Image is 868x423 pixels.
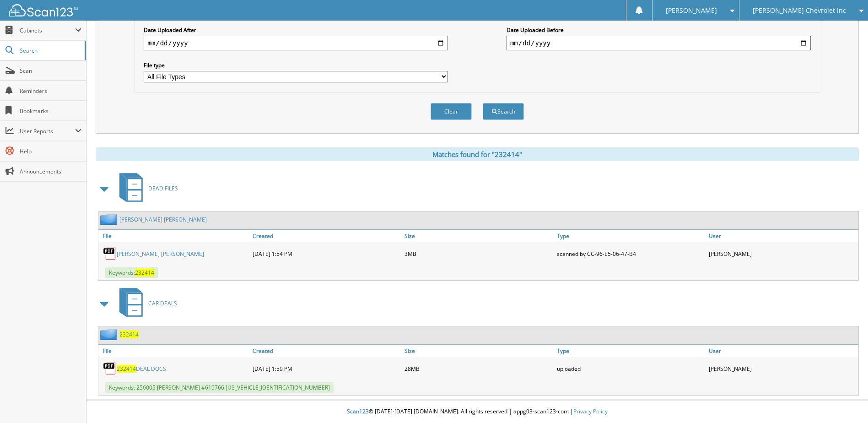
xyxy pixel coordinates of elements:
[20,107,81,115] span: Bookmarks
[114,170,178,206] a: DEAD FILES
[144,26,448,34] label: Date Uploaded After
[753,8,846,13] span: [PERSON_NAME] Chevrolet Inc
[822,379,868,423] iframe: Chat Widget
[117,250,204,258] a: [PERSON_NAME] [PERSON_NAME]
[20,47,80,54] span: Search
[706,359,858,378] div: [PERSON_NAME]
[402,230,554,242] a: Size
[117,365,136,373] span: 232414
[144,61,448,69] label: File type
[114,285,177,321] a: CAR DEALS
[9,4,78,16] img: scan123-logo-white.svg
[402,244,554,263] div: 3MB
[507,36,811,50] input: end
[555,359,706,378] div: uploaded
[96,147,859,161] div: Matches found for "232414"
[100,329,119,340] img: folder2.png
[706,244,858,263] div: [PERSON_NAME]
[555,230,706,242] a: Type
[555,244,706,263] div: scanned by CC-96-E5-06-47-B4
[250,244,402,263] div: [DATE] 1:54 PM
[20,147,81,155] span: Help
[86,401,868,423] div: © [DATE]-[DATE] [DOMAIN_NAME]. All rights reserved | appg03-scan123-com |
[402,345,554,357] a: Size
[402,359,554,378] div: 28MB
[20,87,81,95] span: Reminders
[20,67,81,75] span: Scan
[98,230,250,242] a: File
[144,36,448,50] input: start
[250,345,402,357] a: Created
[20,168,81,175] span: Announcements
[105,382,334,393] span: Keywords: 256005 [PERSON_NAME] #619766 [US_VEHICLE_IDENTIFICATION_NUMBER]
[507,26,811,34] label: Date Uploaded Before
[100,214,119,225] img: folder2.png
[103,247,117,260] img: PDF.png
[666,8,717,13] span: [PERSON_NAME]
[20,27,75,34] span: Cabinets
[105,267,158,278] span: Keywords:
[431,103,472,120] button: Clear
[555,345,706,357] a: Type
[483,103,524,120] button: Search
[706,345,858,357] a: User
[347,407,369,415] span: Scan123
[706,230,858,242] a: User
[98,345,250,357] a: File
[117,365,166,373] a: 232414DEAL DOCS
[103,362,117,375] img: PDF.png
[119,331,139,338] a: 232414
[119,216,207,223] a: [PERSON_NAME] [PERSON_NAME]
[573,407,608,415] a: Privacy Policy
[148,184,178,192] span: DEAD FILES
[20,127,75,135] span: User Reports
[250,359,402,378] div: [DATE] 1:59 PM
[148,299,177,307] span: CAR DEALS
[250,230,402,242] a: Created
[135,269,154,277] span: 232414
